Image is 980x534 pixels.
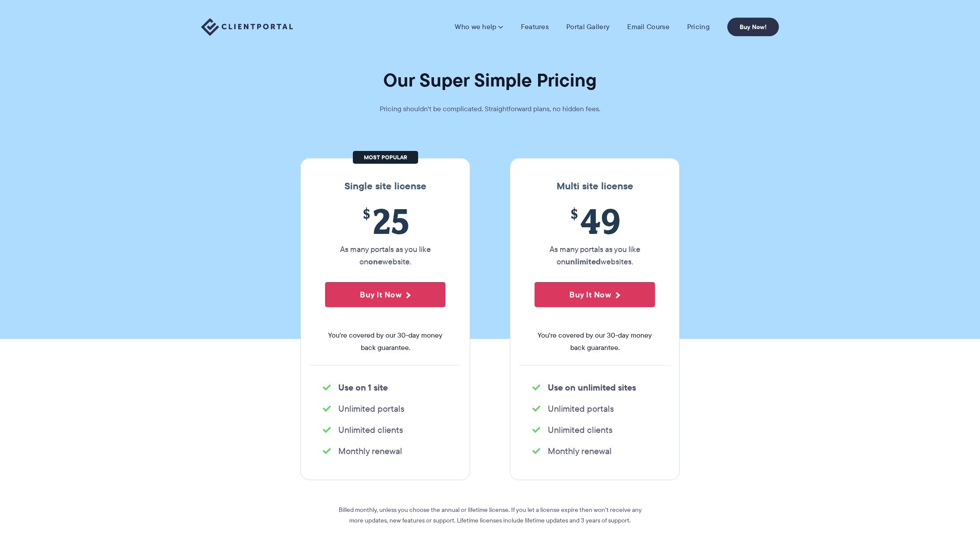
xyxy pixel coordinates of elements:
[331,504,649,526] p: Billed monthly, unless you choose the annual or lifetime license. If you let a license expire the...
[532,402,657,415] li: Unlimited portals
[627,23,670,31] a: Email Course
[535,201,655,241] span: 49
[325,243,445,268] p: As many portals as you like on website.
[532,424,657,436] li: Unlimited clients
[368,256,382,267] strong: one
[535,243,655,268] p: As many portals as you like on websites.
[532,445,657,457] li: Monthly renewal
[325,282,445,307] button: Buy It Now
[323,445,448,457] li: Monthly renewal
[455,23,503,31] a: Who we help
[687,23,710,31] a: Pricing
[565,256,601,267] strong: unlimited
[325,201,445,241] span: 25
[727,18,779,36] a: Buy Now!
[323,424,448,436] li: Unlimited clients
[323,402,448,415] li: Unlimited portals
[566,23,610,31] a: Portal Gallery
[358,103,622,115] p: Pricing shouldn't be complicated. Straightforward plans, no hidden fees.
[325,329,445,354] span: You're covered by our 30-day money back guarantee.
[338,381,388,394] strong: Use on 1 site
[535,329,655,354] span: You're covered by our 30-day money back guarantee.
[310,181,461,192] h3: Single site license
[535,282,655,307] button: Buy It Now
[521,23,549,31] a: Features
[548,381,636,394] strong: Use on unlimited sites
[519,181,670,192] h3: Multi site license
